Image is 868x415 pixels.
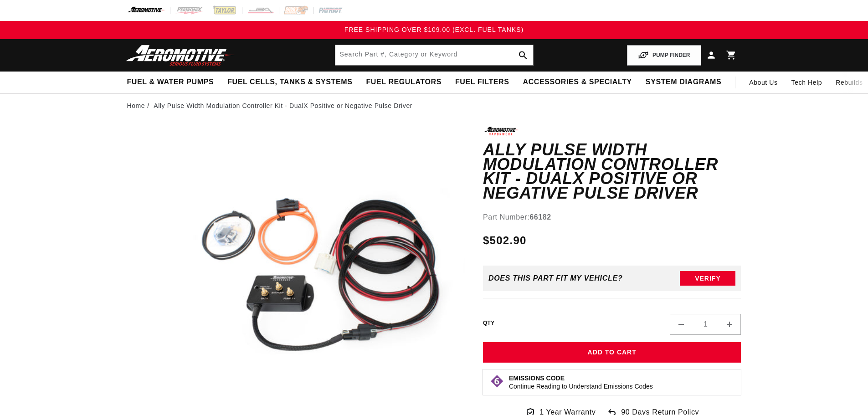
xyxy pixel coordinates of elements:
[154,101,412,111] li: Ally Pulse Width Modulation Controller Kit - DualX Positive or Negative Pulse Driver
[127,101,741,111] nav: breadcrumbs
[523,77,632,87] span: Accessories & Specialty
[516,72,639,93] summary: Accessories & Specialty
[483,232,527,249] span: $502.90
[639,72,728,93] summary: System Diagrams
[123,45,237,66] img: Aeromotive
[483,143,741,200] h1: Ally Pulse Width Modulation Controller Kit - DualX Positive or Negative Pulse Driver
[509,382,653,390] p: Continue Reading to Understand Emissions Codes
[490,374,504,389] img: Emissions code
[509,374,653,390] button: Emissions CodeContinue Reading to Understand Emissions Codes
[509,374,565,382] strong: Emissions Code
[344,26,524,33] span: FREE SHIPPING OVER $109.00 (EXCL. FUEL TANKS)
[785,72,829,93] summary: Tech Help
[836,77,863,87] span: Rebuilds
[227,77,352,87] span: Fuel Cells, Tanks & Systems
[127,77,214,87] span: Fuel & Water Pumps
[455,77,509,87] span: Fuel Filters
[483,211,741,223] div: Part Number:
[742,72,784,93] a: About Us
[529,213,551,221] strong: 66182
[513,45,533,65] button: search button
[221,72,359,93] summary: Fuel Cells, Tanks & Systems
[646,77,721,87] span: System Diagrams
[680,271,735,286] button: Verify
[488,274,623,282] div: Does This part fit My vehicle?
[483,319,495,327] label: QTY
[127,101,145,111] a: Home
[359,72,448,93] summary: Fuel Regulators
[483,342,741,363] button: Add to Cart
[627,45,701,66] button: PUMP FINDER
[120,72,221,93] summary: Fuel & Water Pumps
[366,77,441,87] span: Fuel Regulators
[791,77,822,87] span: Tech Help
[749,79,777,86] span: About Us
[448,72,516,93] summary: Fuel Filters
[335,45,533,65] input: Search by Part Number, Category or Keyword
